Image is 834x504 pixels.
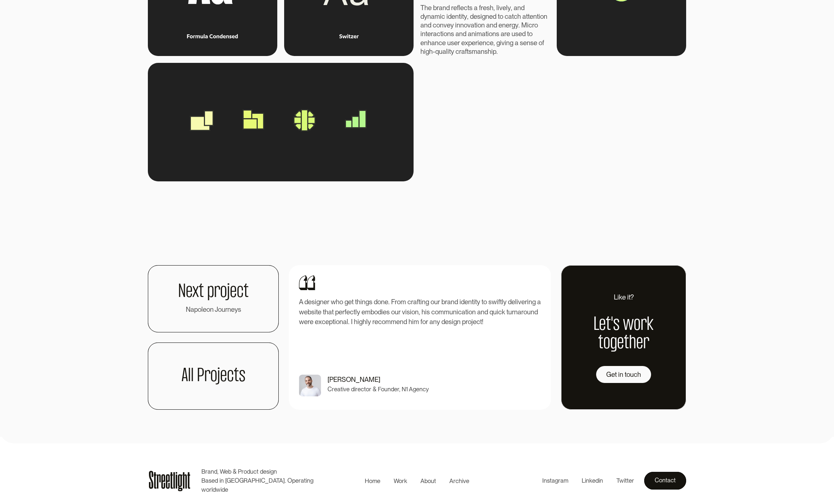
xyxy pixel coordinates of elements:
[456,47,459,56] span: c
[477,47,481,56] span: a
[451,30,454,38] span: s
[476,21,478,30] span: i
[526,12,528,21] span: t
[427,30,431,38] span: e
[500,39,501,47] span: i
[537,12,539,21] span: t
[439,4,442,12] span: a
[464,4,467,12] span: c
[530,12,533,21] span: e
[489,30,492,38] span: o
[439,47,442,56] span: u
[425,30,427,38] span: t
[522,12,526,21] span: a
[455,21,457,30] span: i
[424,12,427,21] span: y
[451,4,453,12] span: r
[481,4,483,12] span: r
[441,12,445,21] span: c
[201,476,326,494] p: Based in [GEOGRAPHIC_DATA]. Operating worldwide
[575,474,610,487] a: Linkedin
[420,477,436,486] div: About
[486,12,489,21] span: n
[449,477,469,486] div: Archive
[469,4,472,12] span: s
[479,4,481,12] span: f
[512,30,515,38] span: u
[420,47,424,56] span: h
[542,476,568,485] div: Instagram
[542,39,544,47] span: f
[448,47,449,56] span: i
[492,30,496,38] span: n
[506,39,510,47] span: n
[444,30,447,38] span: o
[521,21,527,30] span: M
[486,30,487,38] span: t
[424,47,425,56] span: i
[483,39,486,47] span: n
[468,30,471,38] span: a
[493,21,497,30] span: d
[458,39,460,47] span: r
[515,30,518,38] span: s
[610,474,641,487] a: Twitter
[447,21,450,30] span: e
[433,4,437,12] span: b
[431,12,435,21] span: a
[487,30,489,38] span: i
[299,375,321,396] img: Anis Kadis
[178,283,249,301] h1: Next project
[527,39,530,47] span: n
[451,47,454,56] span: y
[433,21,436,30] span: c
[498,4,499,12] span: i
[439,39,442,47] span: c
[461,47,465,56] span: a
[509,21,512,30] span: r
[467,47,469,56] span: t
[420,39,424,47] span: e
[506,4,508,12] span: l
[446,47,448,56] span: l
[365,477,380,486] div: Home
[500,12,503,21] span: o
[493,47,496,56] span: p
[435,47,439,56] span: q
[436,21,440,30] span: o
[529,30,533,38] span: o
[424,4,428,12] span: h
[482,30,486,38] span: a
[457,21,460,30] span: n
[201,467,326,476] p: Brand, Web & Product design
[474,4,478,12] span: a
[479,39,483,47] span: e
[427,12,431,21] span: n
[491,47,493,56] span: i
[442,4,446,12] span: n
[477,12,480,21] span: s
[471,21,474,30] span: a
[472,39,475,47] span: e
[527,30,529,38] span: t
[444,21,447,30] span: v
[518,21,520,30] span: .
[299,297,541,327] p: A designer who get things done. From crafting our brand identity to swiftly delivering a website ...
[469,47,472,56] span: s
[481,21,485,30] span: n
[460,21,464,30] span: n
[539,39,542,47] span: o
[486,39,490,47] span: c
[148,343,279,410] a: All Projects
[511,4,512,12] span: ,
[505,12,508,21] span: c
[508,4,511,12] span: y
[454,39,458,47] span: e
[501,39,505,47] span: v
[437,30,440,38] span: c
[328,385,429,394] p: Creative director & Founder, N1 Agency
[443,475,476,487] a: Archive
[422,30,425,38] span: n
[467,21,471,30] span: v
[460,4,464,12] span: e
